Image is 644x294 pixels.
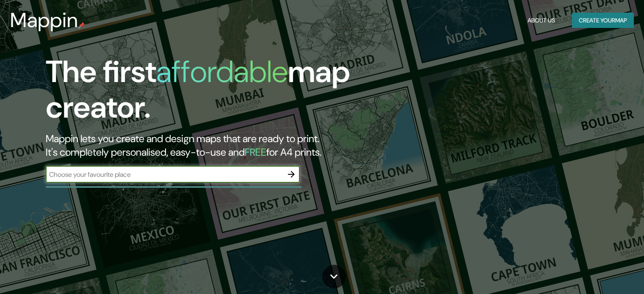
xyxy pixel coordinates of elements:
input: Choose your favourite place [46,170,283,179]
h1: affordable [156,52,288,91]
button: Create yourmap [572,13,634,28]
h2: Mappin lets you create and design maps that are ready to print. It's completely personalised, eas... [46,132,368,159]
button: About Us [524,13,558,28]
h5: FREE [245,146,266,159]
img: mappin-pin [78,22,85,29]
h3: Mappin [10,8,78,32]
h1: The first map creator. [46,54,368,132]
